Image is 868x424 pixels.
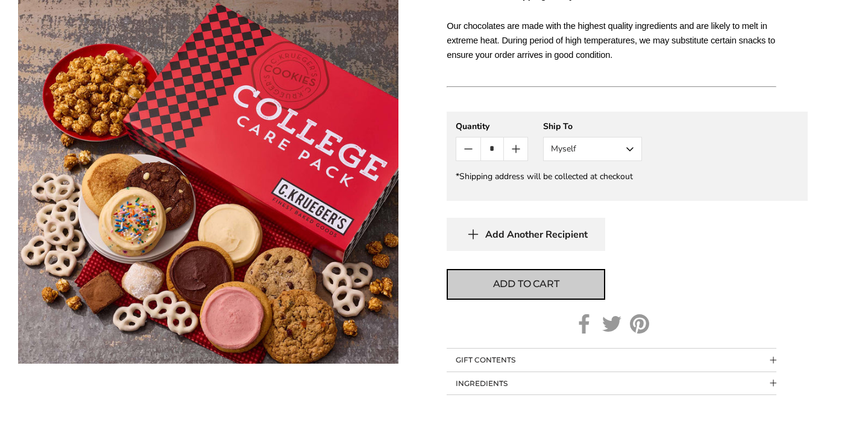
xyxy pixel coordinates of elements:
iframe: Sign Up via Text for Offers [10,378,125,414]
span: Add to cart [493,277,559,291]
div: Ship To [543,121,642,132]
gfm-form: New recipient [447,112,808,201]
button: Count plus [504,138,527,160]
button: Add Another Recipient [447,218,605,251]
button: Add to cart [447,269,605,300]
div: *Shipping address will be collected at checkout [456,171,799,182]
div: Quantity [456,121,528,132]
span: Our chocolates are made with the highest quality ingredients and are likely to melt in extreme he... [447,21,775,60]
a: Pinterest [630,314,649,334]
button: Myself [543,137,642,161]
input: Quantity [480,138,504,160]
button: Count minus [456,138,480,160]
span: Add Another Recipient [485,229,588,241]
a: Facebook [574,314,594,334]
button: Collapsible block button [447,349,776,372]
button: Collapsible block button [447,372,776,395]
a: Twitter [602,314,621,334]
